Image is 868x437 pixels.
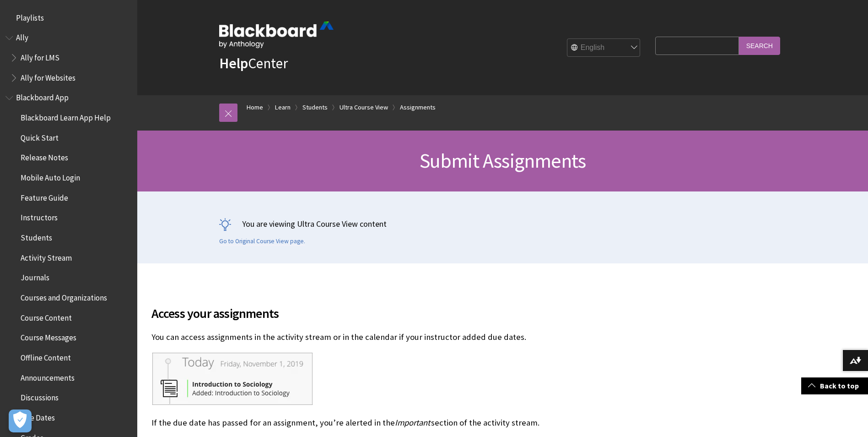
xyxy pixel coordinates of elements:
[21,410,55,422] span: Due Dates
[275,102,291,113] a: Learn
[21,310,72,322] span: Course Content
[21,190,68,202] span: Feature Guide
[21,390,59,402] span: Discussions
[21,370,75,382] span: Announcements
[219,54,288,72] a: HelpCenter
[5,10,132,26] nav: Book outline for Playlists
[219,218,787,229] p: You are viewing Ultra Course View content
[21,70,75,82] span: Ally for Websites
[21,210,58,223] span: Instructors
[400,102,436,113] a: Assignments
[151,352,314,406] img: New assignment notification displayed in the activity stream of the Student's view.
[420,148,586,173] span: Submit Assignments
[801,377,868,394] a: Back to top
[21,330,76,343] span: Course Messages
[21,230,52,242] span: Students
[21,350,71,362] span: Offline Content
[21,250,72,262] span: Activity Stream
[16,10,44,22] span: Playlists
[21,150,68,163] span: Release Notes
[247,102,263,113] a: Home
[219,54,248,72] strong: Help
[21,110,111,122] span: Blackboard Learn App Help
[739,37,780,55] input: Search
[567,39,641,57] select: Site Language Selector
[219,22,334,48] img: Blackboard by Anthology
[151,304,719,323] span: Access your assignments
[151,417,719,429] p: If the due date has passed for an assignment, you’re alerted in the section of the activity stream.
[21,270,49,283] span: Journals
[16,90,69,103] span: Blackboard App
[395,417,430,428] span: Important
[302,102,328,113] a: Students
[21,130,59,142] span: Quick Start
[21,170,80,182] span: Mobile Auto Login
[21,290,107,302] span: Courses and Organizations
[219,237,305,246] a: Go to Original Course View page.
[340,102,388,113] a: Ultra Course View
[5,30,132,86] nav: Book outline for Anthology Ally Help
[16,30,28,43] span: Ally
[151,331,719,343] p: You can access assignments in the activity stream or in the calendar if your instructor added due...
[9,410,32,432] button: Open Preferences
[21,50,59,62] span: Ally for LMS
